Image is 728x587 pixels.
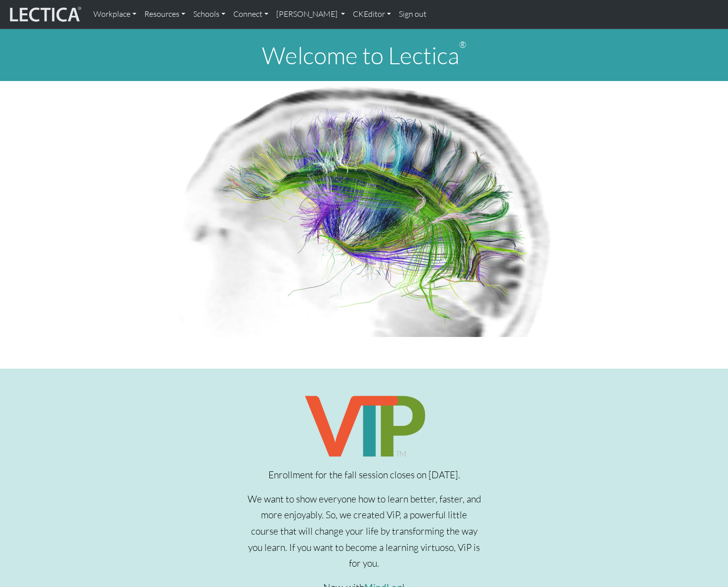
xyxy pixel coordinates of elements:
img: lecticalive [7,5,82,24]
a: Schools [189,4,229,25]
p: We want to show everyone how to learn better, faster, and more enjoyably. So, we created ViP, a p... [247,491,481,572]
a: Workplace [89,4,140,25]
img: Human Connectome Project Image [172,81,557,337]
a: Resources [140,4,189,25]
a: CKEditor [349,4,395,25]
a: [PERSON_NAME] [272,4,349,25]
a: Sign out [395,4,430,25]
a: Connect [229,4,272,25]
sup: ® [459,39,467,50]
p: Enrollment for the fall session closes on [DATE]. [247,467,481,483]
